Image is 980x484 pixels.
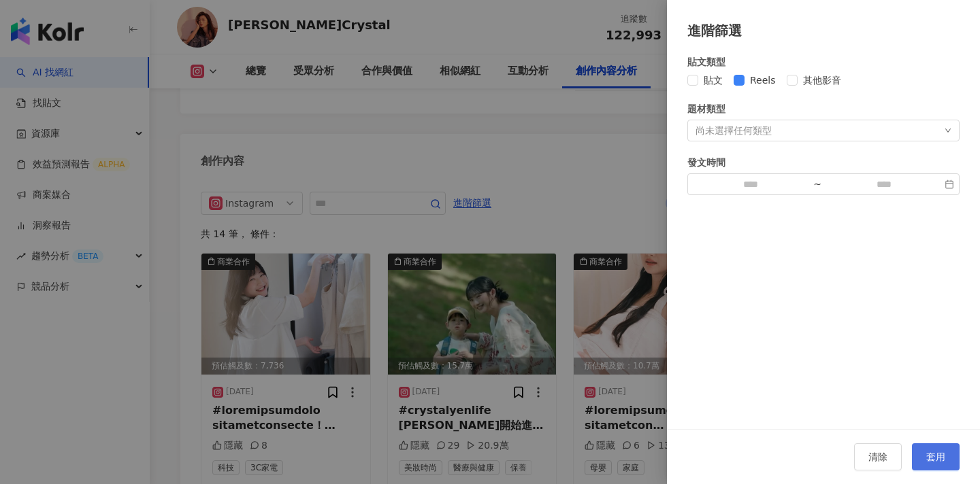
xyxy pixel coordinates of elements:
span: 貼文 [698,73,728,88]
span: Reels [745,73,781,88]
div: 題材類型 [687,101,960,116]
div: ~ [808,179,827,189]
div: 尚未選擇任何類型 [696,125,772,136]
button: 套用 [912,443,960,470]
div: 發文時間 [687,155,960,170]
div: 進階篩選 [687,20,960,41]
span: 清除 [868,451,887,462]
button: 清除 [854,443,902,470]
div: 貼文類型 [687,54,960,69]
span: 套用 [926,451,945,462]
span: down [945,127,951,134]
span: 其他影音 [798,73,847,88]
